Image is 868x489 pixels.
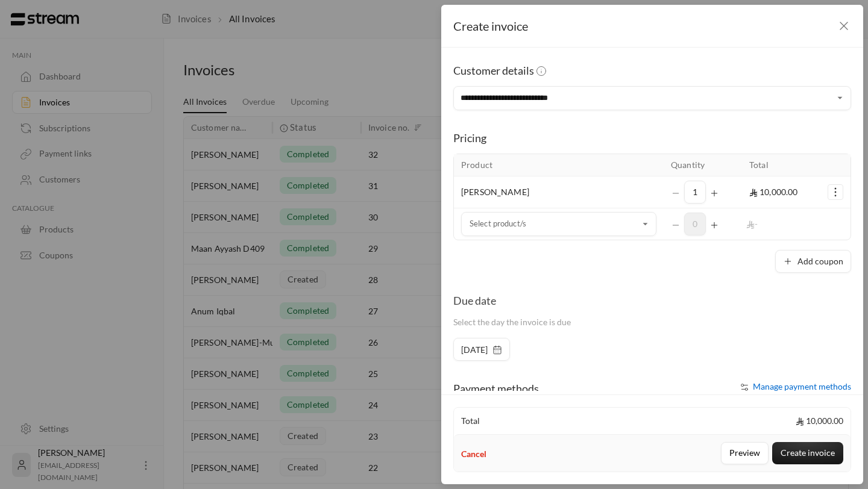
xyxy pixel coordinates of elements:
th: Quantity [664,154,742,176]
span: 0 [684,213,706,235]
span: 10,000.00 [749,187,798,197]
th: Product [454,154,664,176]
span: Select the day the invoice is due [453,317,571,327]
th: Total [742,154,820,176]
span: Total [461,415,480,427]
span: Manage payment methods [753,381,851,391]
span: 1 [684,181,706,204]
span: [PERSON_NAME] [461,187,529,197]
span: Create invoice [453,19,528,33]
button: Create invoice [772,442,843,464]
span: 10,000.00 [796,415,843,427]
span: [DATE] [461,344,488,356]
button: Add coupon [775,250,851,273]
button: Cancel [461,448,486,460]
button: Open [833,91,848,105]
button: Preview [721,442,769,464]
div: Due date [453,292,571,309]
button: Open [638,217,653,231]
span: Customer details [453,64,549,77]
div: Pricing [453,129,851,146]
span: Payment methods [453,382,539,395]
td: - [742,208,820,240]
table: Selected Products [453,154,851,240]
